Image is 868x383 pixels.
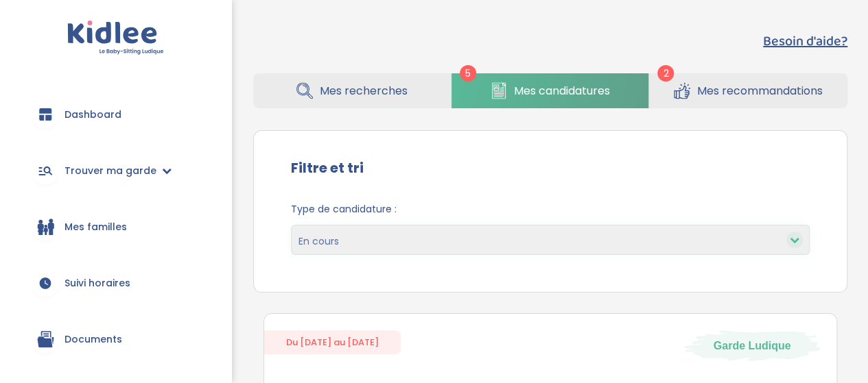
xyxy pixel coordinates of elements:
[514,82,610,99] span: Mes candidatures
[320,82,408,99] span: Mes recherches
[64,108,121,122] span: Dashboard
[451,73,649,108] a: Mes candidatures
[657,65,674,82] span: 2
[64,276,130,291] span: Suivi horaires
[253,73,451,108] a: Mes recherches
[21,202,211,251] a: Mes familles
[64,220,127,234] span: Mes familles
[460,65,476,82] span: 5
[64,164,156,178] span: Trouver ma garde
[21,146,211,195] a: Trouver ma garde
[21,90,211,139] a: Dashboard
[291,202,810,217] span: Type de candidature :
[264,330,401,354] span: Du [DATE] au [DATE]
[649,73,847,108] a: Mes recommandations
[64,332,122,347] span: Documents
[714,338,791,353] span: Garde Ludique
[21,314,211,364] a: Documents
[763,31,847,51] button: Besoin d'aide?
[697,82,823,99] span: Mes recommandations
[21,258,211,308] a: Suivi horaires
[291,158,364,178] label: Filtre et tri
[67,21,164,55] img: logo.svg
